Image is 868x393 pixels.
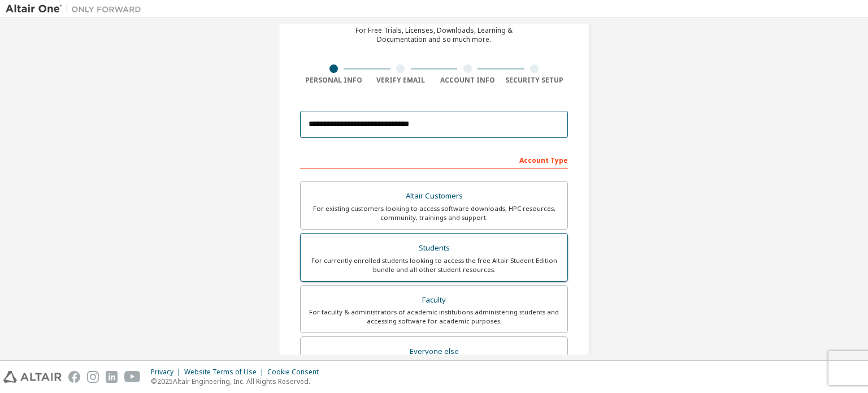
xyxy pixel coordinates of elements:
div: Account Info [434,76,501,85]
img: altair_logo.svg [3,371,62,383]
img: instagram.svg [87,371,99,383]
div: Verify Email [367,76,435,85]
img: youtube.svg [124,371,141,383]
div: Personal Info [300,76,367,85]
div: Altair Customers [307,188,561,204]
img: facebook.svg [68,371,80,383]
div: For faculty & administrators of academic institutions administering students and accessing softwa... [307,308,561,326]
div: Students [307,240,561,256]
img: linkedin.svg [106,371,118,383]
div: Everyone else [307,344,561,360]
img: Altair One [6,3,147,15]
div: Security Setup [501,76,568,85]
p: © 2025 Altair Engineering, Inc. All Rights Reserved. [151,377,325,386]
div: For Free Trials, Licenses, Downloads, Learning & Documentation and so much more. [355,26,513,44]
div: Faculty [307,292,561,308]
div: For existing customers looking to access software downloads, HPC resources, community, trainings ... [307,204,561,222]
div: Privacy [151,368,184,377]
div: Account Type [300,150,568,169]
div: For currently enrolled students looking to access the free Altair Student Edition bundle and all ... [307,256,561,274]
div: Website Terms of Use [184,368,267,377]
div: Cookie Consent [267,368,325,377]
